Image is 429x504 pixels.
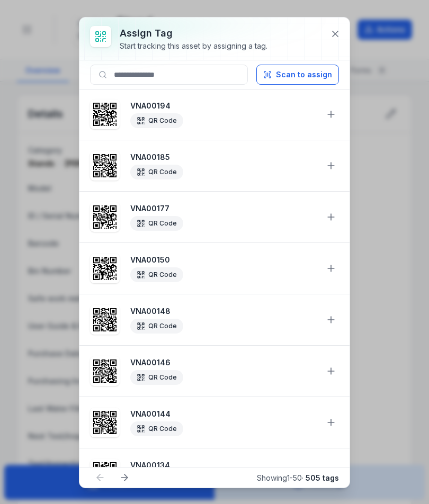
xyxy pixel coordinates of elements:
strong: 505 tags [306,473,339,482]
span: Showing 1 - 50 · [257,473,339,482]
div: Start tracking this asset by assigning a tag. [120,41,267,51]
div: QR Code [130,216,183,231]
h3: Assign tag [120,26,267,41]
div: QR Code [130,113,183,128]
div: QR Code [130,267,183,282]
strong: VNA00177 [130,203,317,214]
strong: VNA00185 [130,152,317,163]
strong: VNA00194 [130,101,317,111]
div: QR Code [130,319,183,334]
strong: VNA00144 [130,409,317,419]
strong: VNA00134 [130,460,317,471]
button: Scan to assign [256,65,339,85]
strong: VNA00150 [130,255,317,265]
div: QR Code [130,421,183,436]
div: QR Code [130,165,183,179]
strong: VNA00148 [130,306,317,317]
strong: VNA00146 [130,357,317,368]
div: QR Code [130,370,183,385]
